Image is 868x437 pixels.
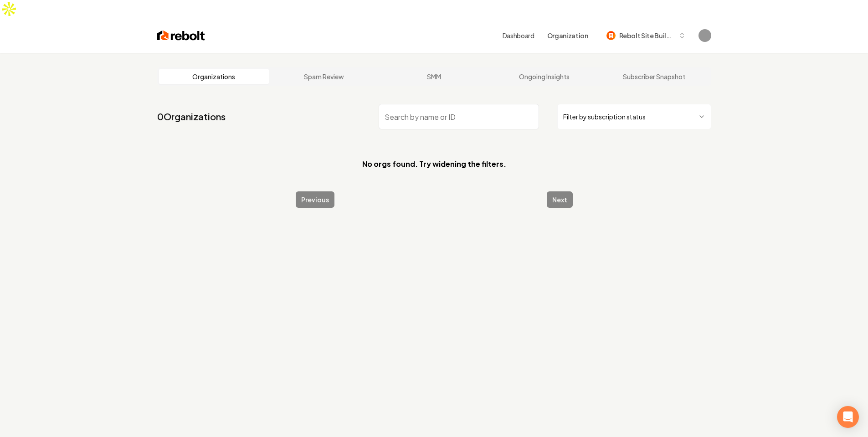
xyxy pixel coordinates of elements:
[269,69,379,84] a: Spam Review
[699,29,711,42] button: Open user button
[619,31,675,41] span: Rebolt Site Builder
[157,144,711,184] section: No orgs found. Try widening the filters.
[542,27,594,44] button: Organization
[157,29,205,42] img: Rebolt Logo
[159,69,269,84] a: Organizations
[379,69,489,84] a: SMM
[489,69,599,84] a: Ongoing Insights
[837,406,859,428] div: Open Intercom Messenger
[379,104,539,129] input: Search by name or ID
[503,31,534,40] a: Dashboard
[599,69,709,84] a: Subscriber Snapshot
[157,110,226,123] a: 0Organizations
[606,31,616,40] img: Rebolt Site Builder
[699,29,711,42] img: Sagar Soni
